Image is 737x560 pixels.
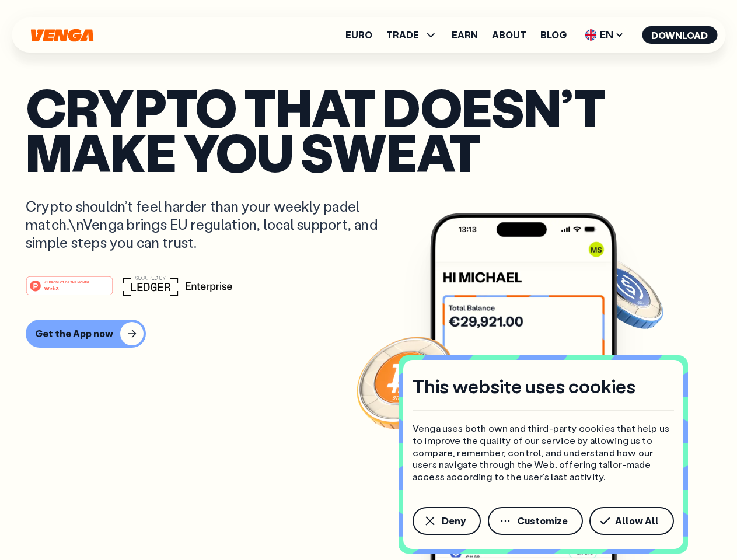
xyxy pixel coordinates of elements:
button: Customize [488,507,583,535]
button: Download [642,26,717,44]
button: Get the App now [26,320,146,348]
p: Crypto shouldn’t feel harder than your weekly padel match.\nVenga brings EU regulation, local sup... [26,197,394,252]
a: Euro [345,30,372,40]
a: Earn [452,30,478,40]
a: #1 PRODUCT OF THE MONTHWeb3 [26,283,113,298]
button: Deny [413,507,481,535]
tspan: #1 PRODUCT OF THE MONTH [44,280,89,283]
span: Customize [517,516,568,526]
img: USDC coin [582,251,666,335]
span: TRADE [386,30,419,40]
svg: Home [29,29,95,42]
a: About [492,30,526,40]
img: flag-uk [585,29,596,41]
span: Deny [442,516,466,526]
span: Allow All [615,516,659,526]
img: Bitcoin [354,330,459,435]
span: TRADE [386,28,438,42]
tspan: Web3 [44,285,59,291]
p: Crypto that doesn’t make you sweat [26,85,711,174]
a: Get the App now [26,320,711,348]
a: Blog [540,30,567,40]
p: Venga uses both own and third-party cookies that help us to improve the quality of our service by... [413,422,674,483]
div: Get the App now [35,328,113,339]
span: EN [581,26,628,44]
button: Allow All [589,507,674,535]
h4: This website uses cookies [413,374,635,398]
